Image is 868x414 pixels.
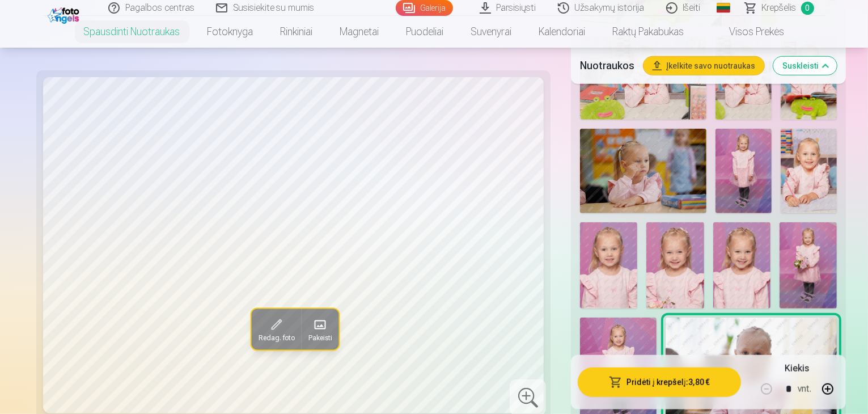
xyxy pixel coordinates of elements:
[526,16,599,48] a: Kalendoriai
[267,16,327,48] a: Rinkiniai
[251,309,301,350] button: Redag. foto
[762,1,797,15] span: Krepšelis
[327,16,393,48] a: Magnetai
[458,16,526,48] a: Suvenyrai
[643,57,764,75] button: Įkelkite savo nuotraukas
[308,334,332,343] span: Pakeisti
[258,334,294,343] span: Redag. foto
[773,57,837,75] button: Suskleisti
[798,375,812,403] div: vnt.
[48,5,82,24] img: /fa2
[578,367,741,397] button: Pridėti į krepšelį:3,80 €
[301,309,338,350] button: Pakeisti
[393,16,458,48] a: Puodeliai
[785,362,809,375] h5: Kiekis
[194,16,267,48] a: Fotoknyga
[599,16,698,48] a: Raktų pakabukas
[698,16,798,48] a: Visos prekės
[801,2,814,15] span: 0
[70,16,194,48] a: Spausdinti nuotraukas
[580,58,634,74] h5: Nuotraukos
